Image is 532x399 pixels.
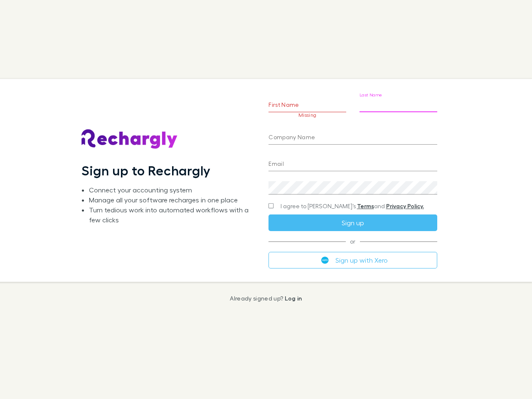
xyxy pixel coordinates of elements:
button: Sign up with Xero [268,252,437,268]
li: Manage all your software recharges in one place [89,195,255,205]
span: I agree to [PERSON_NAME]’s and [281,202,424,210]
p: Missing [268,112,346,118]
iframe: Intercom live chat [504,371,524,391]
h1: Sign up to Rechargly [81,163,211,178]
a: Log in [285,295,302,302]
li: Turn tedious work into automated workflows with a few clicks [89,205,255,225]
button: Sign up [268,214,437,231]
a: Terms [357,202,374,209]
a: Privacy Policy. [386,202,424,209]
li: Connect your accounting system [89,185,255,195]
img: Rechargly's Logo [81,129,178,149]
p: Already signed up? [230,295,302,302]
img: Xero's logo [321,256,329,264]
label: Last Name [360,92,382,98]
span: or [268,241,437,241]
